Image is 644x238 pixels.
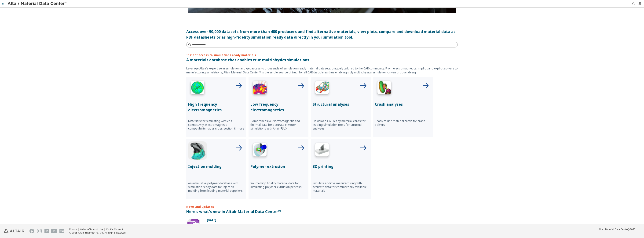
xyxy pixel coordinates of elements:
[188,181,244,193] p: An exhaustive polymer database with simulation ready data for injection molding from leading mate...
[186,209,458,214] p: Here's what's new in Altair Material Data Center™
[375,79,394,98] img: Crash Analyses Icon
[186,205,458,209] p: News and updates
[186,29,458,40] div: Access over 90,000 datasets from more than 400 producers and find alternative materials, view plo...
[186,218,201,233] img: Update Icon Software
[249,77,308,137] button: Low Frequency IconLow frequency electromagneticsComprehensive electromagnetic and thermal data fo...
[250,79,269,98] img: Low Frequency Icon
[106,228,123,231] a: Cookie Consent
[188,164,244,169] p: Injection molding
[250,101,307,113] p: Low frequency electromagnetics
[188,79,207,98] img: High Frequency Icon
[4,229,24,233] img: Altair Engineering
[188,101,244,113] p: High frequency electromagnetics
[313,164,369,169] p: 3D printing
[69,231,126,234] div: © 2025 Altair Engineering, Inc. All Rights Reserved.
[7,1,67,6] img: Altair Material Data Center
[186,66,458,74] p: Leverage Altair’s expertise in simulation and get access to thousands of simulation ready materia...
[69,228,77,231] a: Privacy
[186,57,458,63] p: A materials database that enables true multiphysics simulations
[80,228,103,231] a: Website Terms of Use
[250,141,269,160] img: Polymer Extrusion Icon
[186,77,246,137] button: High Frequency IconHigh frequency electromagneticsMaterials for simulating wireless connectivity,...
[311,77,371,137] button: Structural Analyses IconStructural analysesDownload CAE ready material cards for leading simulati...
[250,119,307,130] p: Comprehensive electromagnetic and thermal data for accurate e-Motor simulations with Altair FLUX
[313,79,331,98] img: Structural Analyses Icon
[188,141,207,160] img: Injection Molding Icon
[250,164,307,169] p: Polymer extrusion
[186,53,458,57] p: Instant access to simulations ready materials
[375,119,431,127] p: Ready to use material cards for crash solvers
[250,181,307,189] p: Source high fidelity material data for simulating polymer extrusion process
[599,228,638,231] div: (v2025.1)
[188,119,244,130] p: Materials for simulating wireless connectivity, electromagnetic compatibility, radar cross sectio...
[313,101,369,107] p: Structural analyses
[599,228,628,231] span: Altair Material Data Center
[249,139,308,199] button: Polymer Extrusion IconPolymer extrusionSource high fidelity material data for simulating polymer ...
[207,218,458,222] p: [DATE]
[313,181,369,193] p: Simulate additive manufacturing with accurate data for commercially available materials
[311,139,371,199] button: 3D Printing Icon3D printingSimulate additive manufacturing with accurate data for commercially av...
[186,139,246,199] button: Injection Molding IconInjection moldingAn exhaustive polymer database with simulation ready data ...
[373,77,433,137] button: Crash Analyses IconCrash analysesReady to use material cards for crash solvers
[313,119,369,130] p: Download CAE ready material cards for leading simulation tools for structual analyses
[375,101,431,107] p: Crash analyses
[313,141,331,160] img: 3D Printing Icon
